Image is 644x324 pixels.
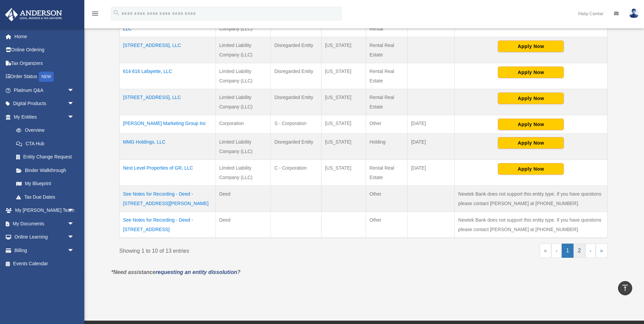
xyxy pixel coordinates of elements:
[216,37,271,63] td: Limited Liability Company (LLC)
[156,269,237,275] a: requesting an entity dissolution
[321,63,366,89] td: [US_STATE]
[366,63,408,89] td: Rental Real Estate
[216,89,271,115] td: Limited Liability Company (LLC)
[67,83,81,97] span: arrow_drop_down
[562,244,573,258] a: 1
[216,115,271,134] td: Corporation
[119,115,216,134] td: [PERSON_NAME] Marketing Group Inc
[271,115,321,134] td: S - Corporation
[5,204,84,217] a: My [PERSON_NAME] Teamarrow_drop_down
[498,93,564,104] button: Apply Now
[9,177,81,191] a: My Blueprint
[5,43,84,57] a: Online Ordering
[5,83,84,97] a: Platinum Q&Aarrow_drop_down
[366,186,408,212] td: Other
[271,134,321,160] td: Disregarded Entity
[67,244,81,257] span: arrow_drop_down
[216,63,271,89] td: Limited Liability Company (LLC)
[111,269,241,275] em: *Need assistance ?
[119,89,216,115] td: [STREET_ADDRESS], LLC
[5,56,84,70] a: Tax Organizers
[366,89,408,115] td: Rental Real Estate
[455,212,607,238] td: Newtek Bank does not support this entity type. If you have questions please contact [PERSON_NAME]...
[113,9,120,17] i: search
[321,134,366,160] td: [US_STATE]
[119,186,216,212] td: See Notes for Recording - Deed - [STREET_ADDRESS][PERSON_NAME]
[216,134,271,160] td: Limited Liability Company (LLC)
[216,186,271,212] td: Deed
[498,41,564,52] button: Apply Now
[408,134,455,160] td: [DATE]
[629,8,639,18] img: User Pic
[9,150,81,164] a: Entity Change Request
[91,9,99,18] i: menu
[271,63,321,89] td: Disregarded Entity
[540,244,552,258] a: First
[3,8,64,21] img: Anderson Advisors Platinum Portal
[573,244,585,258] a: 2
[5,70,84,84] a: Order StatusNEW
[119,37,216,63] td: [STREET_ADDRESS], LLC
[216,212,271,238] td: Deed
[119,160,216,186] td: Next Level Properties of GR, LLC
[119,244,359,256] div: Showing 1 to 10 of 13 entries
[498,67,564,78] button: Apply Now
[498,163,564,175] button: Apply Now
[5,244,84,257] a: Billingarrow_drop_down
[621,284,629,292] i: vertical_align_top
[91,12,99,18] a: menu
[119,63,216,89] td: 614 616 Lafayette, LLC
[408,115,455,134] td: [DATE]
[366,115,408,134] td: Other
[5,217,84,230] a: My Documentsarrow_drop_down
[366,37,408,63] td: Rental Real Estate
[67,230,81,244] span: arrow_drop_down
[321,37,366,63] td: [US_STATE]
[321,115,366,134] td: [US_STATE]
[5,97,84,110] a: Digital Productsarrow_drop_down
[119,212,216,238] td: See Notes for Recording - Deed - [STREET_ADDRESS]
[498,137,564,149] button: Apply Now
[596,244,608,258] a: Last
[9,124,78,137] a: Overview
[5,110,81,124] a: My Entitiesarrow_drop_down
[271,37,321,63] td: Disregarded Entity
[9,190,81,204] a: Tax Due Dates
[271,160,321,186] td: C - Corporation
[39,72,54,82] div: NEW
[271,89,321,115] td: Disregarded Entity
[498,119,564,130] button: Apply Now
[67,217,81,231] span: arrow_drop_down
[9,164,81,177] a: Binder Walkthrough
[366,134,408,160] td: Holding
[618,281,632,295] a: vertical_align_top
[551,244,562,258] a: Previous
[366,212,408,238] td: Other
[67,110,81,124] span: arrow_drop_down
[5,257,84,271] a: Events Calendar
[67,97,81,111] span: arrow_drop_down
[321,89,366,115] td: [US_STATE]
[67,204,81,218] span: arrow_drop_down
[366,160,408,186] td: Rental Real Estate
[9,137,81,150] a: CTA Hub
[455,186,607,212] td: Newtek Bank does not support this entity type. If you have questions please contact [PERSON_NAME]...
[585,244,596,258] a: Next
[321,160,366,186] td: [US_STATE]
[216,160,271,186] td: Limited Liability Company (LLC)
[5,230,84,244] a: Online Learningarrow_drop_down
[5,30,84,43] a: Home
[408,160,455,186] td: [DATE]
[119,134,216,160] td: MMG Holdings, LLC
